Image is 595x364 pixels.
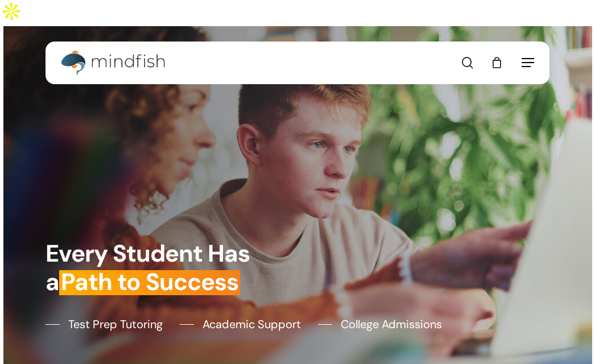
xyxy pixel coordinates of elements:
span: Academic Support [203,316,301,333]
a: College Admissions [318,316,442,333]
a: Cart [490,56,503,69]
a: Academic Support [180,316,301,333]
span: Test Prep Tutoring [68,316,163,333]
iframe: Chatbot [337,280,579,348]
a: Navigation Menu [522,57,534,68]
a: Test Prep Tutoring [46,316,163,333]
header: Main Menu [46,42,549,84]
em: Path to Success [59,266,240,297]
h1: Every Student Has a [46,239,292,296]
